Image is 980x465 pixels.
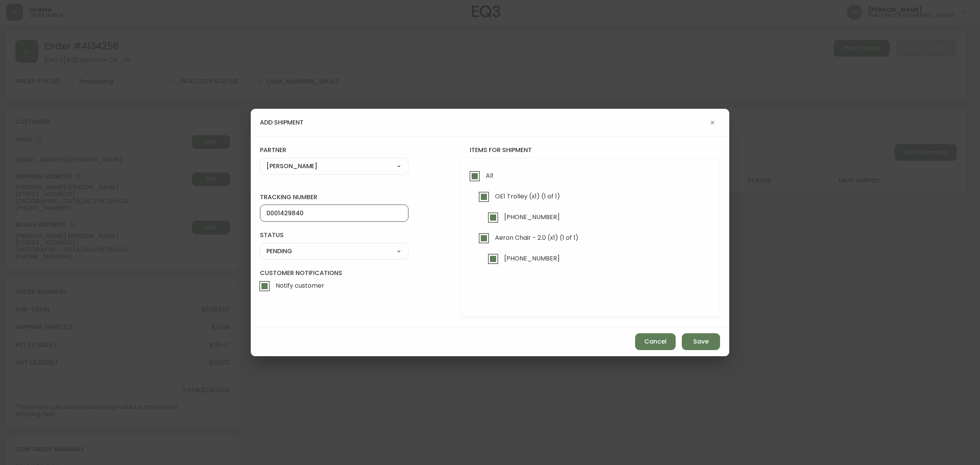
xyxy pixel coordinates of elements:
[461,146,720,154] h4: items for shipment
[260,118,304,127] h4: add shipment
[504,254,560,262] span: [PHONE_NUMBER]
[495,234,578,242] span: Aeron Chair - 2.0 (x1) (1 of 1)
[682,333,720,350] button: Save
[260,231,408,239] label: status
[635,333,676,350] button: Cancel
[504,213,560,221] span: [PHONE_NUMBER]
[644,337,666,346] span: Cancel
[693,337,709,346] span: Save
[495,192,560,200] span: OE1 Trolley (x1) (1 of 1)
[260,193,408,201] label: tracking number
[260,269,408,295] label: Customer Notifications
[486,172,493,180] span: All
[276,282,324,290] span: Notify customer
[260,146,408,154] label: partner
